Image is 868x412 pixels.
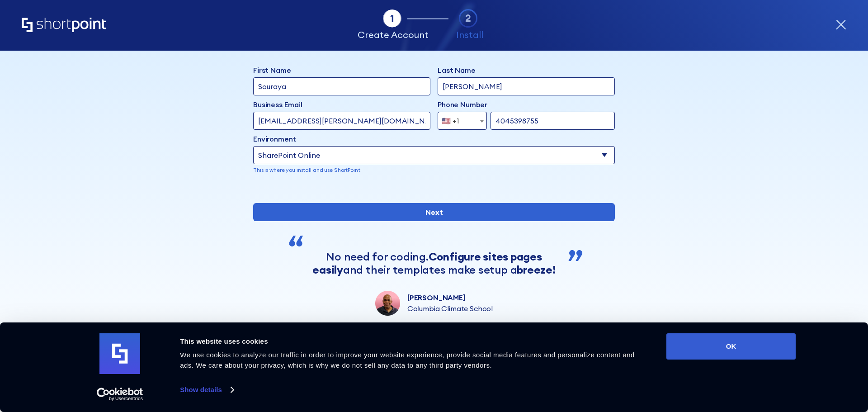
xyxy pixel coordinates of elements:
[80,388,160,401] a: Usercentrics Cookiebot - opens in a new window
[180,351,635,369] span: We use cookies to analyze our traffic in order to improve your website experience, provide social...
[180,336,646,347] div: This website uses cookies
[99,333,140,374] img: logo
[180,383,233,397] a: Show details
[666,333,796,360] button: OK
